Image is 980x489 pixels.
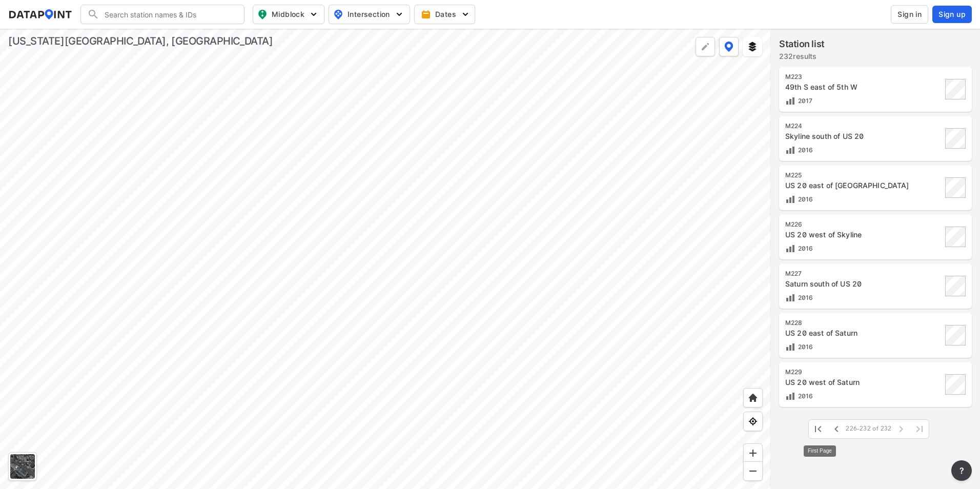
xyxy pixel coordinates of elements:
span: Sign up [938,9,966,19]
span: 2016 [795,392,813,400]
button: Sign up [932,6,972,23]
span: 2017 [795,97,813,105]
div: M226 [785,220,942,229]
a: Sign in [889,5,930,24]
button: Midblock [253,5,324,24]
img: zeq5HYn9AnE9l6UmnFLPAAAAAElFTkSuQmCC [748,416,758,426]
img: layers.ee07997e.svg [747,42,758,52]
div: [US_STATE][GEOGRAPHIC_DATA], [GEOGRAPHIC_DATA] [8,34,273,48]
span: 2016 [795,244,813,252]
label: 232 results [779,51,825,62]
label: Station list [779,37,825,51]
img: 5YPKRKmlfpI5mqlR8AD95paCi+0kK1fRFDJSaMmawlwaeJcJwk9O2fotCW5ve9gAAAAASUVORK5CYII= [309,9,319,19]
span: ? [957,464,966,477]
span: 226-232 of 232 [846,425,892,433]
div: US 20 west of Skyline [785,230,942,240]
button: DataPoint layers [719,37,739,56]
div: Toggle basemap [8,452,37,481]
span: Previous Page [827,420,846,438]
div: M227 [785,270,942,278]
div: US 20 east of Saturn [785,328,942,338]
span: 2016 [795,195,813,203]
div: M225 [785,171,942,179]
img: Volume count [785,243,795,254]
div: US 20 east of Skyline [785,180,942,191]
img: Volume count [785,293,795,303]
img: Volume count [785,145,795,155]
button: Intersection [329,5,410,24]
img: map_pin_mid.602f9df1.svg [256,8,269,21]
div: M223 [785,73,942,81]
span: Midblock [257,8,318,21]
input: Search [99,6,238,23]
span: Dates [423,9,468,19]
img: +Dz8AAAAASUVORK5CYII= [700,42,710,52]
button: Sign in [891,5,928,24]
span: 2016 [795,294,813,301]
div: 49th S east of 5th W [785,82,942,92]
button: more [951,460,972,481]
span: Sign in [897,9,922,19]
img: +XpAUvaXAN7GudzAAAAAElFTkSuQmCC [748,393,758,403]
img: dataPointLogo.9353c09d.svg [8,9,72,19]
img: Volume count [785,194,795,205]
img: 5YPKRKmlfpI5mqlR8AD95paCi+0kK1fRFDJSaMmawlwaeJcJwk9O2fotCW5ve9gAAAAASUVORK5CYII= [460,9,471,19]
img: Volume count [785,391,795,401]
img: calendar-gold.39a51dde.svg [421,9,431,19]
div: M228 [785,319,942,327]
div: Zoom out [743,461,763,481]
span: Next Page [892,420,910,438]
a: Sign up [930,6,972,23]
div: Saturn south of US 20 [785,279,942,289]
img: Volume count [785,342,795,352]
button: External layers [743,37,762,56]
span: 2016 [795,146,813,154]
div: Skyline south of US 20 [785,131,942,141]
button: Dates [414,5,475,24]
img: map_pin_int.54838e6b.svg [332,8,344,21]
img: ZvzfEJKXnyWIrJytrsY285QMwk63cM6Drc+sIAAAAASUVORK5CYII= [748,448,758,458]
img: 5YPKRKmlfpI5mqlR8AD95paCi+0kK1fRFDJSaMmawlwaeJcJwk9O2fotCW5ve9gAAAAASUVORK5CYII= [394,9,404,19]
span: Intersection [333,8,403,21]
div: Polygon tool [696,37,715,56]
span: Last Page [910,420,929,438]
span: 2016 [795,343,813,351]
div: US 20 west of Saturn [785,377,942,388]
img: data-point-layers.37681fc9.svg [724,42,733,52]
div: M229 [785,368,942,376]
div: M224 [785,122,942,130]
img: MAAAAAElFTkSuQmCC [748,466,758,476]
div: Home [743,388,763,407]
img: Volume count [785,96,795,106]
